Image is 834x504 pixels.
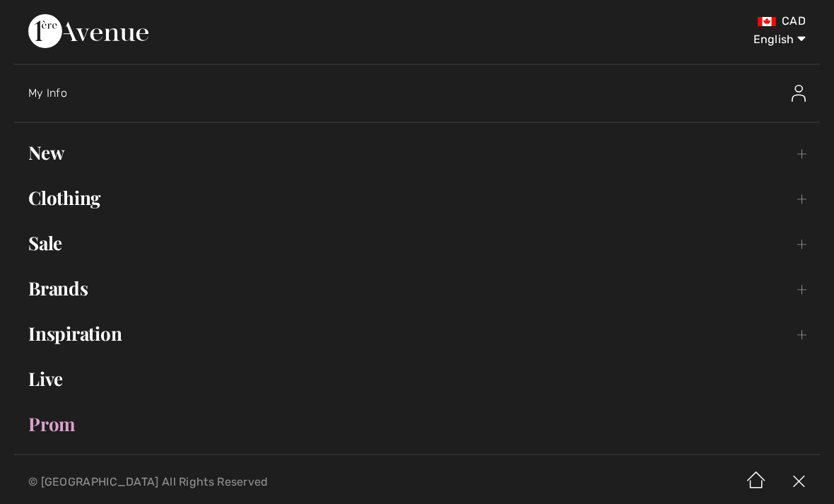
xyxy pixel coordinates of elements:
img: X [777,460,820,504]
a: Brands [14,273,820,304]
a: Live [14,363,820,394]
img: My Info [792,85,806,102]
img: Home [735,460,777,504]
img: 1ère Avenue [28,14,148,48]
div: CAD [491,14,806,28]
a: New [14,137,820,168]
a: Prom [14,409,820,440]
a: Sale [14,228,820,259]
a: Clothing [14,182,820,213]
a: My InfoMy Info [28,71,820,116]
a: Inspiration [14,318,820,349]
p: © [GEOGRAPHIC_DATA] All Rights Reserved [28,477,490,487]
span: My Info [28,86,67,100]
